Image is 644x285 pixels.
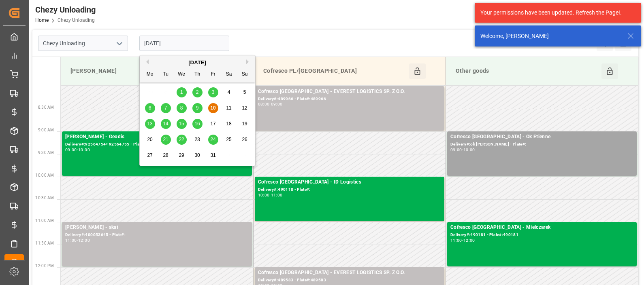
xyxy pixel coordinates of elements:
span: 15 [179,121,184,127]
span: 9:00 AM [38,128,54,132]
span: 12 [242,105,247,111]
div: Choose Tuesday, October 14th, 2025 [161,119,171,129]
div: Choose Wednesday, October 29th, 2025 [177,150,187,160]
div: Choose Friday, October 31st, 2025 [208,150,218,160]
div: Fr [208,70,218,80]
div: Cofresco [GEOGRAPHIC_DATA] - EVEREST LOGISTICS SP. Z O.O. [258,88,441,96]
span: 30 [194,152,200,158]
span: 27 [147,152,152,158]
div: Other goods [452,63,602,79]
span: 5 [243,89,246,95]
div: Choose Saturday, October 11th, 2025 [224,103,234,113]
div: Choose Thursday, October 16th, 2025 [192,119,203,129]
div: Choose Wednesday, October 22nd, 2025 [177,135,187,145]
button: open menu [113,37,125,50]
div: 10:00 [463,148,475,152]
div: - [462,239,463,242]
span: 29 [179,152,184,158]
div: Choose Saturday, October 25th, 2025 [224,135,234,145]
div: Delivery#:489583 - Plate#:489583 [258,277,441,284]
div: - [269,193,271,197]
div: Choose Sunday, October 19th, 2025 [240,119,250,129]
div: We [177,70,187,80]
a: Home [35,17,49,23]
div: 11:00 [65,239,77,242]
div: 11:00 [271,193,283,197]
div: [PERSON_NAME] - Geodis [65,133,249,141]
div: Cofresco [GEOGRAPHIC_DATA] - ID Logistics [258,178,441,186]
span: 11 [226,105,231,111]
div: Choose Monday, October 20th, 2025 [145,135,155,145]
span: 10:00 AM [35,173,54,177]
div: Choose Saturday, October 4th, 2025 [224,87,234,97]
div: - [77,239,78,242]
input: DD.MM.YYYY [139,36,229,51]
div: Choose Thursday, October 23rd, 2025 [192,135,203,145]
input: Type to search/select [38,36,128,51]
div: Choose Wednesday, October 8th, 2025 [177,103,187,113]
span: 8 [180,105,183,111]
div: 12:00 [463,239,475,242]
span: 22 [179,137,184,142]
div: Su [240,70,250,80]
span: 18 [226,121,231,127]
span: 10:30 AM [35,196,54,200]
div: Choose Thursday, October 9th, 2025 [192,103,203,113]
div: Choose Tuesday, October 21st, 2025 [161,135,171,145]
div: 10:00 [78,148,90,152]
div: Delivery#:490181 - Plate#:490181 [450,232,633,239]
span: 26 [242,137,247,142]
div: Delivery#:92564754+ 92564755 - Plate#: [65,141,249,148]
div: Choose Tuesday, October 28th, 2025 [161,150,171,160]
div: 09:00 [450,148,462,152]
span: 4 [228,89,230,95]
div: 10:00 [258,193,270,197]
div: Welcome, [PERSON_NAME] [480,32,620,40]
div: Choose Tuesday, October 7th, 2025 [161,103,171,113]
span: 3 [212,89,215,95]
span: 13 [147,121,152,127]
span: 14 [163,121,168,127]
span: 11:00 AM [35,218,54,223]
div: 09:00 [65,148,77,152]
div: Choose Friday, October 10th, 2025 [208,103,218,113]
div: 11:00 [450,239,462,242]
span: 24 [210,137,215,142]
button: Previous Month [144,59,149,64]
div: Th [192,70,203,80]
span: 23 [194,137,200,142]
div: Choose Monday, October 6th, 2025 [145,103,155,113]
span: 19 [242,121,247,127]
div: Cofresco [GEOGRAPHIC_DATA] - Ok Etienne [450,133,633,141]
div: Sa [224,70,234,80]
button: Next Month [246,59,251,64]
div: [DATE] [140,59,255,67]
div: Delivery#:490118 - Plate#: [258,186,441,193]
span: 11:30 AM [35,241,54,245]
span: 8:30 AM [38,105,54,110]
span: 12:00 PM [35,264,54,268]
span: 10 [210,105,215,111]
span: 7 [164,105,167,111]
span: 20 [147,137,152,142]
div: 08:00 [258,102,270,106]
span: 16 [194,121,200,127]
div: Choose Sunday, October 26th, 2025 [240,135,250,145]
div: Choose Wednesday, October 1st, 2025 [177,87,187,97]
span: 21 [163,137,168,142]
div: Choose Thursday, October 2nd, 2025 [192,87,203,97]
div: [PERSON_NAME] - skat [65,224,249,232]
div: Cofresco PL/[GEOGRAPHIC_DATA] [260,63,409,79]
div: - [269,102,271,106]
span: 25 [226,137,231,142]
div: Choose Friday, October 3rd, 2025 [208,87,218,97]
div: Your permissions have been updated. Refresh the Page!. [480,8,629,17]
span: 9:30 AM [38,150,54,155]
div: Mo [145,70,155,80]
div: [PERSON_NAME] [67,63,217,79]
div: 09:00 [271,102,283,106]
span: 17 [210,121,215,127]
div: month 2025-10 [142,84,253,163]
div: Delivery#:400053645 - Plate#: [65,232,249,239]
div: Tu [161,70,171,80]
